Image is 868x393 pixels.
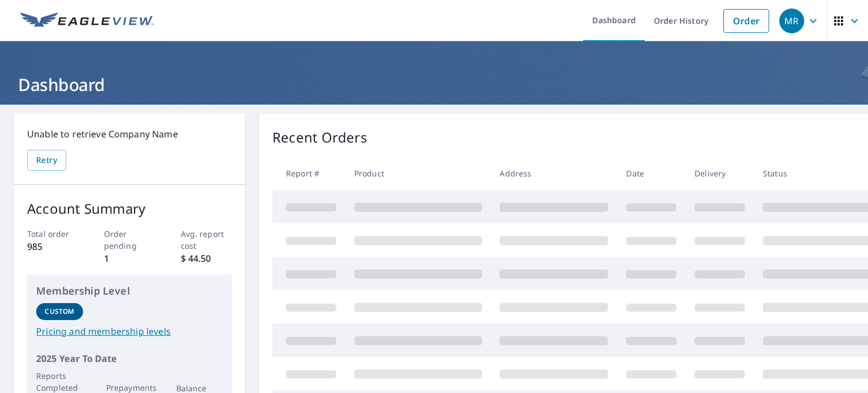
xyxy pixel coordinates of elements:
div: MR [779,8,804,33]
th: Report # [272,157,345,190]
p: Membership Level [36,283,223,299]
p: Order pending [104,228,155,252]
p: 2025 Year To Date [36,352,223,365]
a: Order [723,9,769,33]
p: Unable to retrieve Company Name [27,127,232,141]
p: Recent Orders [272,127,367,148]
button: Retry [27,150,66,171]
th: Address [491,157,617,190]
p: Total order [27,228,79,240]
p: 1 [104,252,155,265]
img: EV Logo [20,12,154,29]
h1: Dashboard [14,73,854,96]
th: Product [345,157,491,190]
th: Date [617,157,685,190]
a: Pricing and membership levels [36,325,223,338]
p: 985 [27,240,79,253]
p: Avg. report cost [181,228,232,252]
p: Account Summary [27,198,232,219]
th: Delivery [685,157,754,190]
span: Retry [36,153,57,167]
p: $ 44.50 [181,252,232,265]
p: Custom [45,306,74,317]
